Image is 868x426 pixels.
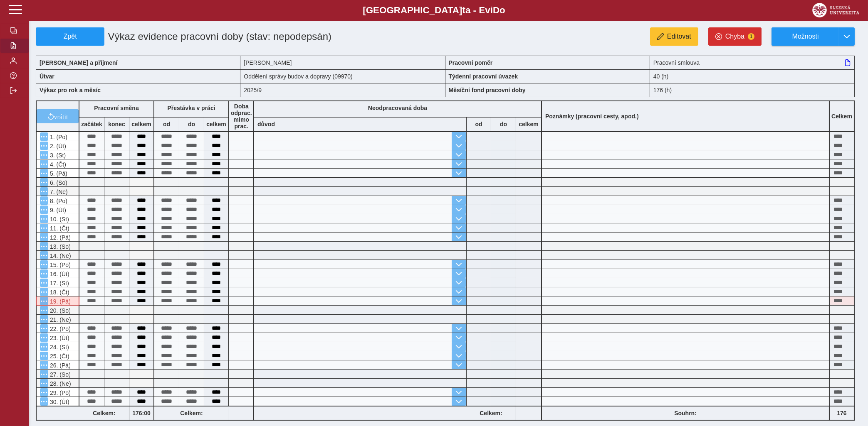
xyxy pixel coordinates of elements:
span: 10. (St) [48,216,69,223]
span: 7. (Ne) [48,189,68,195]
span: 28. (Ne) [48,380,71,387]
b: celkem [516,121,541,127]
b: Útvar [40,73,54,80]
span: Zpět [40,33,101,40]
button: Menu [40,187,48,196]
b: konec [104,121,129,127]
button: Menu [40,279,48,287]
button: Menu [40,142,48,150]
b: začátek [79,121,104,127]
button: Menu [40,288,48,296]
b: Celkem: [154,410,229,416]
b: od [154,121,179,127]
button: Menu [40,242,48,250]
button: Chyba1 [708,27,762,46]
span: 11. (Čt) [48,225,69,232]
b: Celkem: [466,410,516,416]
span: 5. (Pá) [48,170,67,177]
span: 18. (Čt) [48,289,69,296]
button: Menu [40,306,48,314]
h1: Výkaz evidence pracovní doby (stav: nepodepsán) [104,27,380,46]
button: Menu [40,178,48,186]
button: Menu [40,269,48,278]
div: 176 (h) [650,83,855,97]
div: V systému Magion je vykázána dovolená! [36,296,79,306]
b: Celkem [831,113,852,120]
button: Menu [40,132,48,141]
b: důvod [257,121,275,127]
span: 1. (Po) [48,134,67,140]
span: vrátit [54,113,68,120]
span: 29. (Po) [48,389,71,396]
span: 24. (St) [48,344,69,350]
span: D [493,5,500,15]
b: Neodpracovaná doba [368,105,427,111]
div: Oddělení správy budov a dopravy (09970) [240,69,445,83]
span: 23. (Út) [48,335,69,341]
span: 6. (So) [48,179,67,186]
span: 27. (So) [48,371,71,378]
span: Možnosti [779,33,832,40]
span: 26. (Pá) [48,362,71,369]
div: [PERSON_NAME] [240,56,445,69]
b: Přestávka v práci [167,105,215,111]
span: 19. (Pá) [48,298,71,305]
span: 1 [748,33,754,40]
button: Menu [40,260,48,269]
button: Zpět [36,27,104,46]
span: 22. (Po) [48,326,71,332]
button: Menu [40,397,48,406]
span: 21. (Ne) [48,316,71,323]
button: Menu [40,160,48,168]
span: 4. (Čt) [48,161,66,168]
b: 176:00 [129,410,153,416]
span: 12. (Pá) [48,234,71,241]
button: Menu [40,169,48,177]
button: Menu [40,370,48,378]
button: vrátit [37,109,79,123]
span: 30. (Út) [48,399,69,405]
b: Celkem: [79,410,129,416]
span: 3. (St) [48,152,66,159]
b: Výkaz pro rok a měsíc [40,87,101,93]
b: [GEOGRAPHIC_DATA] a - Evi [25,5,843,16]
span: 8. (Po) [48,198,67,204]
span: Chyba [725,33,744,40]
div: Pracovní smlouva [650,56,855,69]
b: 176 [830,410,854,416]
button: Menu [40,315,48,323]
button: Menu [40,388,48,397]
span: 15. (Po) [48,262,71,268]
span: 16. (Út) [48,271,69,277]
b: celkem [129,121,153,127]
img: logo_web_su.png [812,3,859,17]
button: Možnosti [772,27,839,46]
b: od [467,121,491,127]
b: Měsíční fond pracovní doby [449,87,526,93]
button: Menu [40,233,48,241]
button: Menu [40,215,48,223]
span: 14. (Ne) [48,252,71,259]
button: Menu [40,297,48,305]
button: Menu [40,324,48,333]
b: do [179,121,204,127]
button: Menu [40,333,48,342]
div: 2025/9 [240,83,445,97]
button: Menu [40,224,48,232]
b: Týdenní pracovní úvazek [449,73,518,80]
b: [PERSON_NAME] a příjmení [40,59,117,66]
span: o [500,5,505,15]
button: Menu [40,361,48,369]
span: 9. (Út) [48,207,66,213]
b: Pracovní směna [94,105,138,111]
div: 40 (h) [650,69,855,83]
b: Pracovní poměr [449,59,493,66]
b: do [491,121,516,127]
b: celkem [204,121,228,127]
span: 25. (Čt) [48,353,69,360]
b: Doba odprac. mimo prac. [231,103,252,130]
span: t [462,5,465,15]
button: Menu [40,343,48,351]
button: Menu [40,196,48,205]
button: Menu [40,379,48,387]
